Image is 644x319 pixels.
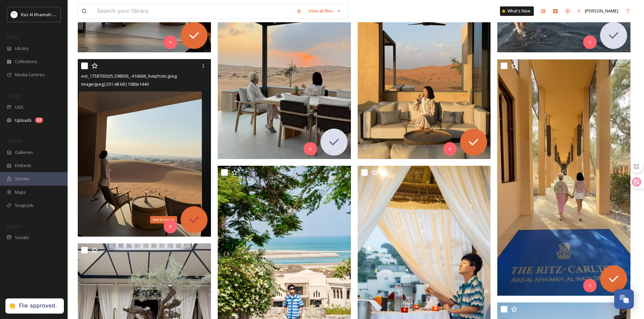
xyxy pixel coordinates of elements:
a: What's New [500,6,534,16]
img: ext_1758703025.298036_-416666_livephoto.jpeg [78,59,211,236]
span: Socials [15,234,29,241]
span: Stories [15,176,29,182]
span: image/jpeg | 201.48 kB | 1080 x 1440 [81,81,149,87]
span: Maps [15,189,26,195]
span: Media Centres [15,72,45,78]
span: SOCIALS [7,224,20,229]
span: MEDIA [7,35,19,40]
span: Galleries [15,149,33,156]
a: [PERSON_NAME] [574,4,622,18]
span: [PERSON_NAME] [585,8,618,14]
span: Library [15,45,28,52]
div: 17 [35,117,43,123]
span: WIDGETS [7,139,22,144]
img: ext_1758703024.64037_-416672_livephoto.jpeg [497,59,630,296]
div: File approved. [19,302,57,310]
button: Open Chat [614,289,634,309]
div: Add to Library [150,216,177,223]
span: Ras Al Khaimah Tourism Development Authority [21,11,117,18]
span: UGC [15,104,24,110]
span: Embeds [15,162,31,169]
span: Uploads [15,117,32,124]
span: COLLECT [7,94,21,99]
img: Logo_RAKTDA_RGB-01.png [11,11,18,18]
span: Collections [15,58,37,65]
span: ext_1758703025.298036_-416666_livephoto.jpeg [81,73,177,79]
span: SnapLink [15,202,33,209]
div: 👏 [9,302,16,310]
input: Search your library [94,4,293,19]
a: View all files [305,4,344,18]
